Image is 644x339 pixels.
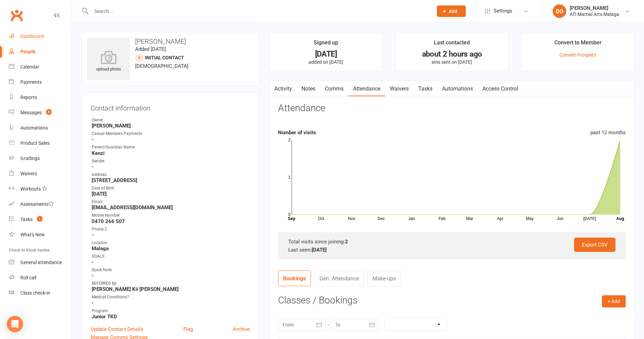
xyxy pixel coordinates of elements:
[92,136,250,142] strong: -
[20,186,41,192] div: Workouts
[590,128,626,137] div: past 12 months
[145,55,184,60] span: Initial Contact
[92,177,250,183] strong: [STREET_ADDRESS]
[92,212,250,219] div: Mobile Number
[92,232,250,238] strong: -
[92,172,250,178] div: Address
[437,5,466,17] button: Add
[89,6,428,16] input: Search...
[9,29,72,44] a: Dashboard
[9,255,72,270] a: General attendance kiosk mode
[135,46,166,52] time: Added [DATE]
[9,197,72,212] a: Assessments
[92,273,250,279] strong: -
[92,286,250,292] strong: [PERSON_NAME] Kii [PERSON_NAME]
[8,7,25,24] a: Clubworx
[20,260,62,265] div: General attendance
[574,238,615,252] a: Export CSV
[9,136,72,151] a: Product Sales
[20,49,36,54] div: People
[348,81,385,97] a: Attendance
[278,129,316,136] strong: Number of visits
[345,239,348,245] strong: 2
[92,204,250,211] strong: [EMAIL_ADDRESS][DOMAIN_NAME]
[7,316,23,332] div: Open Intercom Messenger
[20,290,50,296] div: Class check-in
[87,51,130,73] div: upload photo
[367,271,401,286] a: Make-ups
[135,63,188,69] span: [DEMOGRAPHIC_DATA]
[92,308,250,314] div: Program
[92,280,250,287] div: REFERRED By:
[92,259,250,265] strong: -
[278,271,311,286] a: Bookings
[9,59,72,75] a: Calendar
[9,151,72,166] a: Gradings
[9,75,72,90] a: Payments
[92,300,250,306] strong: -
[559,52,596,58] a: Convert Prospect
[20,140,50,146] div: Product Sales
[20,64,39,69] div: Calendar
[478,81,523,97] a: Access Control
[9,285,72,301] a: Class kiosk mode
[434,38,470,51] div: Last contacted
[92,144,250,151] div: Parent/Guardian Name
[270,81,297,97] a: Activity
[87,38,253,45] h3: [PERSON_NAME]
[20,79,42,85] div: Payments
[37,216,42,222] span: 1
[554,38,602,51] div: Convert to Member
[20,232,45,237] div: What's New
[570,11,619,17] div: ATI Martial Arts Malaga
[92,294,250,300] div: Medical Conditions?
[92,199,250,205] div: Email
[278,295,626,306] h3: Classes / Bookings
[20,171,37,176] div: Waivers
[297,81,320,97] a: Notes
[92,314,250,320] strong: Junior TKD
[9,227,72,242] a: What's New
[276,59,376,65] p: added on [DATE]
[92,131,250,137] div: Casual Members Payments
[92,267,250,273] div: Quick Note
[20,156,40,161] div: Gradings
[92,117,250,123] div: Owner
[20,95,37,100] div: Reports
[92,164,250,170] strong: -
[276,51,376,58] div: [DATE]
[92,245,250,252] strong: Malaga
[553,4,566,18] div: DO
[9,90,72,105] a: Reports
[92,226,250,233] div: Phone 2
[312,247,327,253] strong: [DATE]
[92,185,250,192] div: Date of Birth
[92,158,250,164] div: Gender
[602,295,626,307] button: + Add
[494,3,512,19] span: Settings
[9,212,72,227] a: Tasks 1
[9,105,72,120] a: Messages 5
[9,120,72,136] a: Automations
[314,38,338,51] div: Signed up
[402,51,502,58] div: about 2 hours ago
[413,81,437,97] a: Tasks
[20,217,33,222] div: Tasks
[278,103,325,114] h3: Attendance
[9,166,72,181] a: Waivers
[20,275,36,280] div: Roll call
[92,123,250,129] strong: [PERSON_NAME]
[9,181,72,197] a: Workouts
[314,271,364,286] a: Gen. Attendance
[233,325,250,333] a: Archive
[92,240,250,246] div: Location
[402,59,502,65] p: sms sent on [DATE]
[92,253,250,260] div: GOALS
[20,201,54,207] div: Assessments
[92,218,250,224] strong: 0470 266 507
[92,191,250,197] strong: [DATE]
[20,34,44,39] div: Dashboard
[20,110,42,115] div: Messages
[288,238,615,246] div: Total visits since joining:
[288,246,615,254] div: Last seen:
